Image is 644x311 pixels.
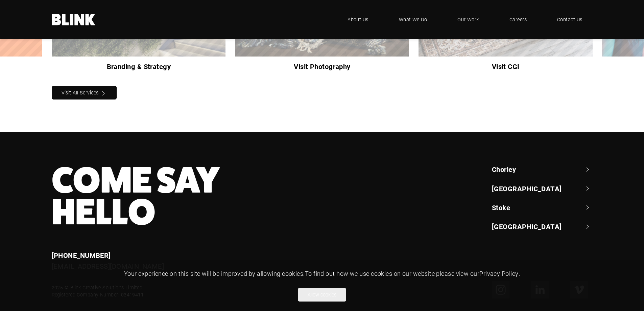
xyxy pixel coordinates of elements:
[457,16,479,23] span: Our Work
[124,269,520,277] span: Your experience on this site will be improved by allowing cookies. To find out how we use cookies...
[447,9,489,30] a: Our Work
[52,86,117,99] a: Visit All Services
[52,164,373,228] h3: Come Say Hello
[52,14,96,25] a: Home
[499,9,537,30] a: Careers
[492,164,593,174] a: Chorley
[492,203,593,212] a: Stoke
[492,222,593,231] a: [GEOGRAPHIC_DATA]
[337,9,379,30] a: About Us
[492,184,593,193] a: [GEOGRAPHIC_DATA]
[509,16,527,23] span: Careers
[389,9,437,30] a: What We Do
[547,9,593,30] a: Contact Us
[399,16,427,23] span: What We Do
[479,269,518,277] a: Privacy Policy
[235,61,409,72] h3: Visit Photography
[52,251,111,260] a: [PHONE_NUMBER]
[348,16,368,23] span: About Us
[298,288,346,302] button: Allow cookies
[62,89,99,96] nobr: Visit All Services
[419,61,593,72] h3: Visit CGI
[557,16,582,23] span: Contact Us
[52,61,226,72] h3: Branding & Strategy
